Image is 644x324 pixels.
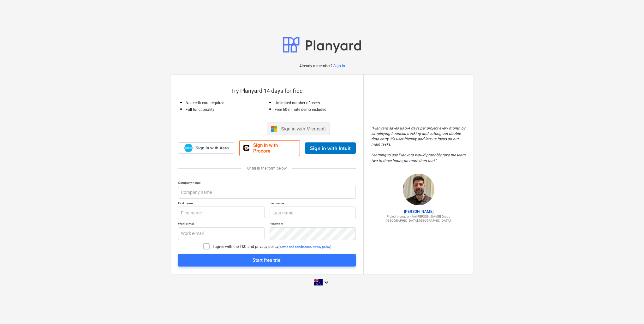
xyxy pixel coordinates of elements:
[275,107,356,112] p: Free 60-minute demo included
[403,174,434,205] img: Jason Escobar
[275,100,356,106] p: Unlimited number of users
[299,63,333,69] p: Already a member?
[371,126,466,164] p: " Planyard saves us 3-4 days per project every month by simplifying financial tracking and cuttin...
[178,181,356,186] p: Company name
[278,245,331,249] p: ( & )
[178,87,356,95] p: Try Planyard 14 days for free
[279,245,310,249] a: Terms and conditions
[186,100,267,106] p: No credit card required
[270,222,356,227] p: Password
[371,209,466,214] p: [PERSON_NAME]
[371,214,466,219] p: Project manager - the [PERSON_NAME] Group
[201,122,265,136] iframe: Sign in with Google Button
[333,63,345,69] a: Sign in
[271,126,277,132] img: Microsoft logo
[178,142,234,153] a: Sign in with Xero
[371,219,466,223] p: [GEOGRAPHIC_DATA], [GEOGRAPHIC_DATA]
[178,201,265,207] p: First name
[178,166,356,171] div: Or fill in the form below
[178,227,265,240] input: Work e-mail
[178,222,265,227] p: Work e-mail
[178,186,356,199] input: Company name
[253,256,282,264] div: Start free trial
[323,279,330,286] i: keyboard_arrow_down
[195,145,229,151] span: Sign in with Xero
[253,142,296,154] span: Sign in with Procore
[239,140,300,156] a: Sign in with Procore
[184,144,193,152] img: Xero logo
[178,254,356,267] button: Start free trial
[281,126,326,131] span: Sign in with Microsoft
[312,245,330,249] a: Privacy policy
[178,207,265,219] input: First name
[270,201,356,207] p: Last name
[213,244,278,249] p: I agree with the T&C and privacy policy
[270,207,356,219] input: Last name
[186,107,267,112] p: Full functionality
